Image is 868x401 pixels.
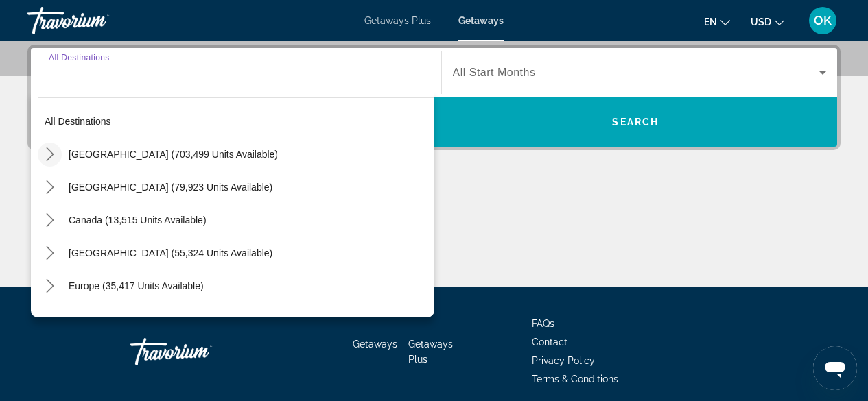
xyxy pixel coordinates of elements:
[69,247,272,258] span: [GEOGRAPHIC_DATA] (55,324 units available)
[813,346,857,390] iframe: Button to launch messaging window
[434,97,838,147] button: Search
[62,175,434,199] button: Select destination: Mexico (79,923 units available)
[69,182,272,193] span: [GEOGRAPHIC_DATA] (79,923 units available)
[532,337,567,348] a: Contact
[69,215,207,226] span: Canada (13,515 units available)
[704,16,717,27] span: en
[62,142,434,167] button: Select destination: United States (703,499 units available)
[814,14,832,27] span: OK
[364,15,431,26] a: Getaways Plus
[353,339,397,350] a: Getaways
[62,306,434,331] button: Select destination: Australia (3,096 units available)
[532,318,554,329] a: FAQs
[38,175,62,199] button: Toggle Mexico (79,923 units available) submenu
[69,149,278,160] span: [GEOGRAPHIC_DATA] (703,499 units available)
[130,331,268,372] a: Go Home
[49,65,423,82] input: Select destination
[38,307,62,331] button: Toggle Australia (3,096 units available) submenu
[49,53,110,62] span: All Destinations
[704,12,730,32] button: Change language
[62,208,434,232] button: Select destination: Canada (13,515 units available)
[532,355,595,366] a: Privacy Policy
[38,274,62,298] button: Toggle Europe (35,417 units available) submenu
[751,12,784,32] button: Change currency
[751,16,771,27] span: USD
[62,274,434,298] button: Select destination: Europe (35,417 units available)
[69,280,204,291] span: Europe (35,417 units available)
[458,15,504,26] a: Getaways
[38,109,434,134] button: Select destination: All destinations
[805,6,841,35] button: User Menu
[408,339,453,365] a: Getaways Plus
[612,117,659,127] span: Search
[38,208,62,232] button: Toggle Canada (13,515 units available) submenu
[31,48,837,147] div: Search widget
[453,66,536,78] span: All Start Months
[532,374,618,385] a: Terms & Conditions
[38,241,62,265] button: Toggle Caribbean & Atlantic Islands (55,324 units available) submenu
[45,116,111,127] span: All destinations
[62,241,434,265] button: Select destination: Caribbean & Atlantic Islands (55,324 units available)
[31,90,434,317] div: Destination options
[38,143,62,167] button: Toggle United States (703,499 units available) submenu
[27,3,165,38] a: Travorium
